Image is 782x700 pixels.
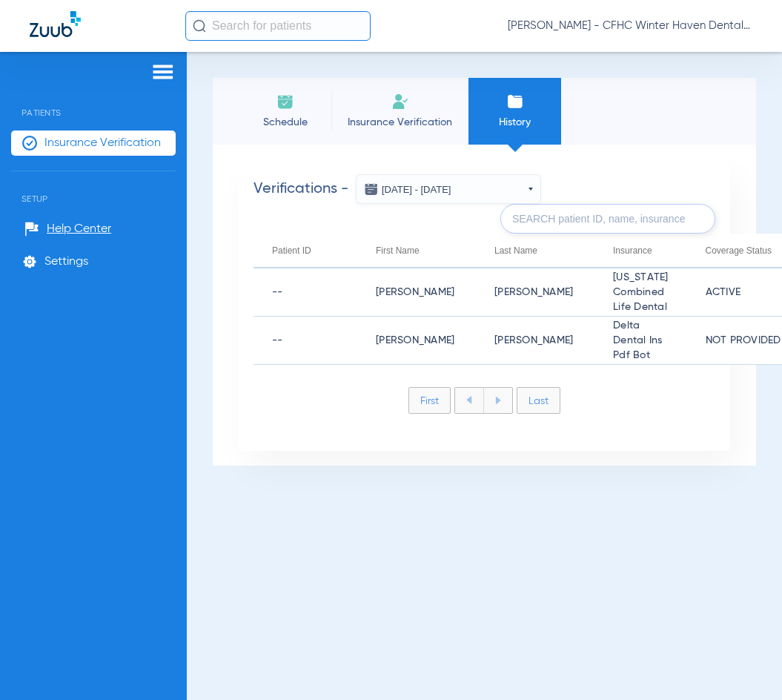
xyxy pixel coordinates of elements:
[494,242,576,259] div: Last Name
[357,268,476,317] td: [PERSON_NAME]
[706,287,741,297] span: Active
[254,174,541,204] h2: Verifications -
[613,242,669,259] div: Insurance
[356,174,541,204] button: [DATE] - [DATE]
[613,272,669,312] span: [US_STATE] Combined Life Dental
[272,242,311,259] div: Patient ID
[517,387,560,414] li: Last
[30,11,81,37] img: Zuub Logo
[342,115,457,130] span: Insurance Verification
[466,396,472,404] img: arrow-left-blue.svg
[272,335,283,346] span: --
[500,204,715,234] input: SEARCH patient ID, name, insurance
[193,19,206,33] img: Search Icon
[276,93,294,110] img: Schedule
[24,222,111,237] a: Help Center
[480,115,550,130] span: History
[11,85,176,118] span: Patients
[364,182,379,197] img: date icon
[613,242,652,259] div: Insurance
[44,254,88,269] span: Settings
[376,242,457,259] div: First Name
[357,317,476,365] td: [PERSON_NAME]
[508,19,752,33] span: [PERSON_NAME] - CFHC Winter Haven Dental
[494,242,537,259] div: Last Name
[476,317,594,365] td: [PERSON_NAME]
[391,93,409,110] img: Manual Insurance Verification
[272,242,339,259] div: Patient ID
[506,93,524,110] img: History
[613,320,663,360] span: Delta Dental Ins Pdf Bot
[706,242,772,259] div: Coverage Status
[408,387,451,414] li: First
[185,11,371,41] input: Search for patients
[376,242,420,259] div: First Name
[151,63,175,81] img: hamburger-icon
[706,335,781,346] span: Not Provided
[44,136,161,151] span: Insurance Verification
[11,171,176,204] span: Setup
[250,115,320,130] span: Schedule
[476,268,594,317] td: [PERSON_NAME]
[272,287,283,297] span: --
[495,397,501,404] img: arrow-right-blue.svg
[47,222,111,237] span: Help Center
